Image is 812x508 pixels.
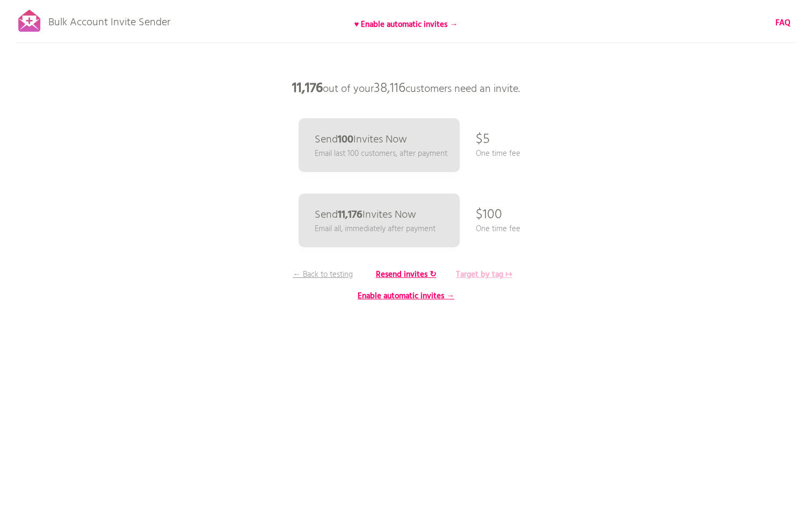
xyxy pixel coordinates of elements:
b: Resend invites ↻ [376,268,437,281]
p: ← Back to testing [282,269,363,281]
p: Send Invites Now [315,134,407,145]
p: Send Invites Now [315,210,416,220]
a: Send100Invites Now Email last 100 customers, after payment [299,118,460,172]
a: FAQ [775,17,791,29]
b: Enable automatic invites → [358,290,454,303]
b: FAQ [775,17,791,30]
p: One time fee [476,223,520,235]
b: Target by tag ↦ [456,268,512,281]
p: Bulk Account Invite Sender [48,6,170,33]
b: 11,176 [338,206,363,224]
b: 100 [338,131,353,148]
p: $100 [476,199,502,231]
p: $5 [476,124,490,156]
p: out of your customers need an invite. [245,73,567,105]
p: Email all, immediately after payment [315,223,436,235]
a: Send11,176Invites Now Email all, immediately after payment [299,194,460,247]
p: One time fee [476,148,520,160]
b: 11,176 [292,78,323,99]
b: ♥ Enable automatic invites → [354,18,458,31]
span: 38,116 [374,78,405,99]
p: Email last 100 customers, after payment [315,148,447,160]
